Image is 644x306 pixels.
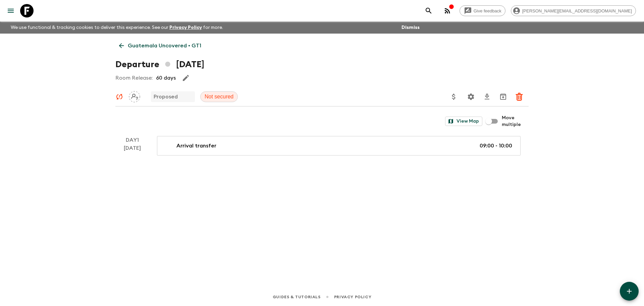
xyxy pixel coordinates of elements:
[519,8,636,13] span: [PERSON_NAME][EMAIL_ADDRESS][DOMAIN_NAME]
[513,90,526,103] button: Delete
[511,5,636,16] div: [PERSON_NAME][EMAIL_ADDRESS][DOMAIN_NAME]
[115,58,204,71] h1: Departure [DATE]
[176,142,216,150] p: Arrival transfer
[273,293,321,301] a: Guides & Tutorials
[464,90,478,103] button: Settings
[169,25,202,30] a: Privacy Policy
[129,93,140,98] span: Assign pack leader
[334,293,371,301] a: Privacy Policy
[400,23,421,32] button: Dismiss
[115,136,149,144] p: Day 1
[4,4,17,17] button: menu
[480,142,512,150] p: 09:00 - 10:00
[445,117,482,126] button: View Map
[156,74,176,82] p: 60 days
[115,93,123,101] svg: Unable to sync - Check prices and secured
[124,144,141,156] div: [DATE]
[496,90,510,103] button: Archive (Completed, Cancelled or Unsynced Departures only)
[128,42,201,50] p: Guatemala Uncovered • GT1
[154,93,178,101] p: Proposed
[480,90,494,103] button: Download CSV
[470,8,505,13] span: Give feedback
[205,93,233,101] p: Not secured
[200,91,238,102] div: Not secured
[447,90,461,103] button: Update Price, Early Bird Discount and Costs
[422,4,435,17] button: search adventures
[8,21,226,34] p: We use functional & tracking cookies to deliver this experience. See our for more.
[115,39,205,52] a: Guatemala Uncovered • GT1
[157,136,521,156] a: Arrival transfer09:00 - 10:00
[502,115,529,128] span: Move multiple
[460,5,505,16] a: Give feedback
[115,74,153,82] p: Room Release:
